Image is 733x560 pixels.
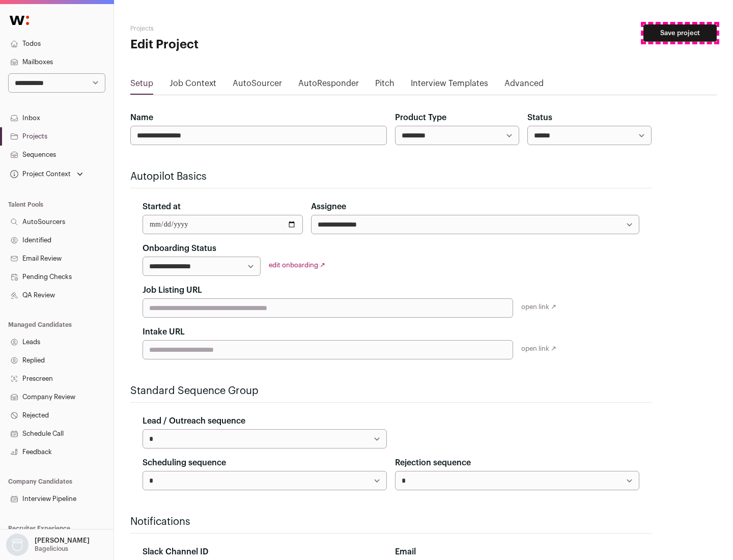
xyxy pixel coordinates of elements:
[8,167,85,181] button: Open dropdown
[643,24,717,42] button: Save project
[130,111,153,124] label: Name
[395,457,471,469] label: Rejection sequence
[375,77,394,94] a: Pitch
[143,546,208,558] label: Slack Channel ID
[143,242,216,255] label: Onboarding Status
[527,111,552,124] label: Status
[143,457,226,469] label: Scheduling sequence
[130,24,326,33] h2: Projects
[130,384,652,398] h2: Standard Sequence Group
[143,284,202,296] label: Job Listing URL
[35,545,68,553] p: Bagelicious
[143,201,181,213] label: Started at
[4,534,92,556] button: Open dropdown
[170,77,216,94] a: Job Context
[395,546,639,558] div: Email
[8,170,71,178] div: Project Context
[233,77,282,94] a: AutoSourcer
[504,77,544,94] a: Advanced
[269,262,325,268] a: edit onboarding ↗
[130,37,326,53] h1: Edit Project
[411,77,488,94] a: Interview Templates
[143,326,185,338] label: Intake URL
[130,515,652,529] h2: Notifications
[4,10,35,31] img: Wellfound
[35,537,90,545] p: [PERSON_NAME]
[311,201,346,213] label: Assignee
[130,77,153,94] a: Setup
[143,415,245,427] label: Lead / Outreach sequence
[6,534,29,556] img: nopic.png
[298,77,359,94] a: AutoResponder
[130,170,652,184] h2: Autopilot Basics
[395,111,446,124] label: Product Type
